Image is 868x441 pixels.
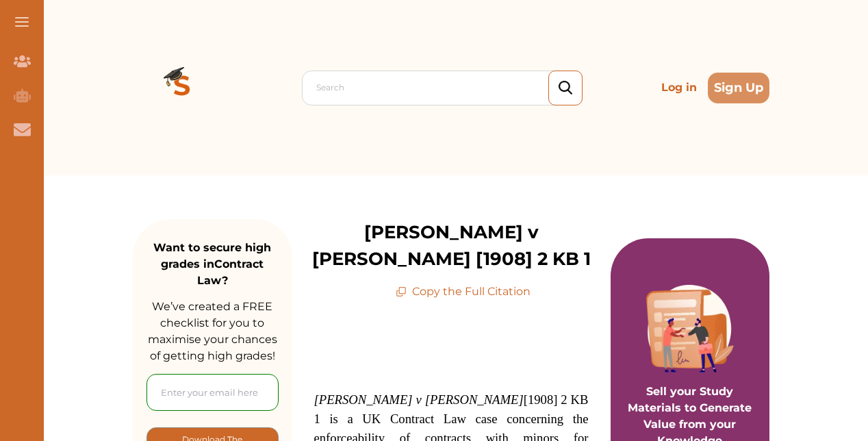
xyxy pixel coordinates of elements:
[656,74,702,101] p: Log in
[559,81,572,95] img: search_icon
[146,374,279,411] input: Enter your email here
[708,73,769,103] button: Sign Up
[314,392,524,407] em: [PERSON_NAME] v [PERSON_NAME]
[539,379,854,427] iframe: HelpCrunch
[292,219,611,273] p: [PERSON_NAME] v [PERSON_NAME] [1908] 2 KB 1
[148,300,277,362] span: We’ve created a FREE checklist for you to maximise your chances of getting high grades!
[646,285,734,373] img: Purple card image
[133,38,231,137] img: Logo
[396,283,531,300] p: Copy the Full Citation
[153,241,271,287] strong: Want to secure high grades in Contract Law ?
